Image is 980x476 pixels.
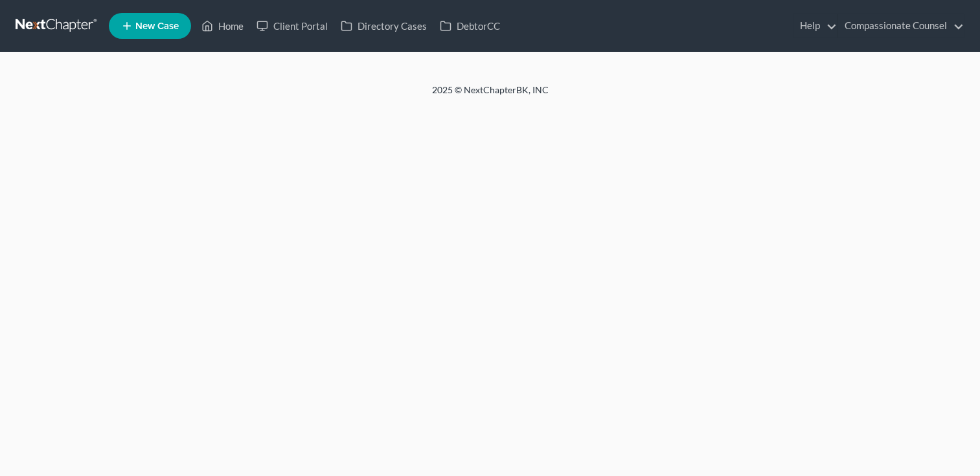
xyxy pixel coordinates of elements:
a: Directory Cases [334,14,433,38]
a: Home [195,14,250,38]
a: DebtorCC [433,14,507,38]
new-legal-case-button: New Case [109,13,191,39]
a: Compassionate Counsel [838,14,964,38]
a: Client Portal [250,14,334,38]
div: 2025 © NextChapterBK, INC [121,84,860,107]
a: Help [793,14,837,38]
